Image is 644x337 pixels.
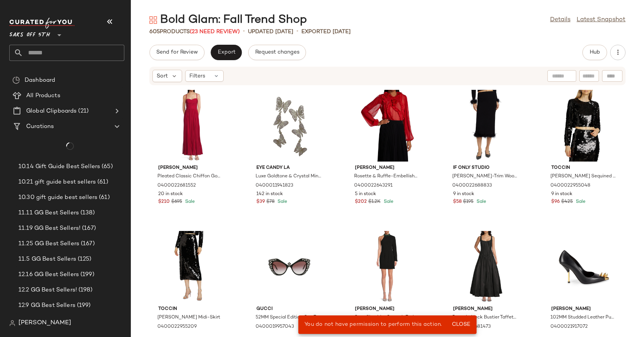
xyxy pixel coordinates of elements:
span: 10.30 gift guide best sellers [18,193,97,202]
span: [PERSON_NAME] [355,165,420,172]
span: $96 [551,199,560,206]
span: 11.19 GG Best Sellers! [18,224,80,233]
span: $39 [256,199,265,206]
span: • [243,27,245,36]
span: • [296,27,298,36]
img: 0400022681552_DAHLIARED [152,90,230,162]
span: 605 [149,29,160,35]
span: Dashboard [25,76,55,85]
span: Close [452,322,470,328]
span: 12.2 GG Best Sellers! [18,286,77,295]
span: 0400022955048 [550,182,590,189]
span: [PERSON_NAME] [355,306,420,313]
span: Global Clipboards [26,107,77,116]
span: $210 [158,199,170,206]
img: 0400022643291_CHINESERED [349,90,427,162]
img: 0400019957043 [250,231,328,303]
span: Sale [382,199,393,204]
span: 12.9 GG Best Sellers [18,301,75,310]
span: Luxe Goldtone & Crystal Mini Butterfly Drop Earrings [256,173,321,180]
span: 0400019957043 [256,324,294,330]
span: Hub [589,49,600,56]
p: updated [DATE] [248,28,293,36]
span: [PERSON_NAME] [453,306,519,313]
span: 0400022643291 [354,182,393,189]
span: Portrait-Neck Bustier Taffeta Gown [452,314,518,321]
span: Pleated Classic Chiffon Gown [157,173,223,180]
span: (199) [79,270,94,279]
span: [PERSON_NAME] [551,306,617,313]
img: svg%3e [12,76,20,84]
span: (167) [80,224,96,233]
a: Latest Snapshot [577,15,626,25]
span: 0400021917072 [550,324,588,330]
span: Toccin [551,165,617,172]
span: [PERSON_NAME] [158,165,224,172]
span: $425 [561,199,573,206]
img: 0400022688833_BLACK [447,90,525,162]
span: Eye Candy LA [256,165,322,172]
span: 0400022688833 [452,182,492,189]
span: (61) [97,193,110,202]
span: (125) [76,255,92,264]
span: 11.5 GG Best Sellers [18,255,76,264]
img: 0400022681473_BLACK [447,231,525,303]
img: svg%3e [9,320,15,326]
span: $195 [463,199,473,206]
span: 0400022955209 [157,324,197,330]
span: [PERSON_NAME] [18,318,71,328]
span: (167) [79,239,95,248]
span: One-Shoulder Crystal-Embellished Minidress [354,314,420,321]
img: svg%3e [149,16,157,24]
span: Sale [276,199,287,204]
span: 12.16 GG Best Sellers [18,270,79,279]
img: cfy_white_logo.C9jOOHJF.svg [9,18,75,29]
span: $58 [453,199,462,206]
span: If Only Studio [453,165,519,172]
span: 11.11 GG Best Sellers [18,209,79,217]
span: Sale [184,199,195,204]
span: All Products [26,91,60,100]
span: Sort [157,72,168,80]
span: (21) [77,107,89,116]
img: 0400011941823 [250,90,328,162]
img: 0400022955048_JET [545,90,623,162]
span: Send for Review [156,49,198,56]
span: [PERSON_NAME] Midi-Skirt [157,314,220,321]
span: 10.14 Gift Guide Best Sellers [18,162,100,171]
span: 52MM Special Edition Cat Eye Sunglasses [256,314,321,321]
span: (61) [96,178,108,187]
button: Send for Review [149,45,204,60]
span: $78 [266,199,274,206]
span: (138) [79,209,95,217]
div: Bold Glam: Fall Trend Shop [149,12,307,28]
span: (198) [77,286,92,295]
button: Hub [582,45,607,60]
span: [PERSON_NAME] Sequined Crop Top [550,173,616,180]
a: Details [550,15,570,25]
span: 9 in stock [551,191,572,198]
button: Close [448,318,473,332]
span: $202 [355,199,367,206]
button: Export [211,45,242,60]
span: $1.2K [368,199,381,206]
span: 0400022681552 [157,182,196,189]
img: 0400022680446_BLACK [349,231,427,303]
span: 0400011941823 [256,182,293,189]
span: Toccin [158,306,224,313]
img: 0400022955209_JET [152,231,230,303]
span: (23 Need Review) [190,29,240,35]
span: Saks OFF 5TH [9,26,50,40]
span: [PERSON_NAME]-Trim Wool Skirt [452,173,518,180]
span: Gucci [256,306,322,313]
p: Exported [DATE] [301,28,351,36]
span: $695 [171,199,182,206]
span: 20 in stock [158,191,183,198]
span: Sale [574,199,585,204]
span: Sale [475,199,486,204]
div: Products [149,28,240,36]
span: 9 in stock [453,191,474,198]
span: Curations [26,122,54,131]
span: Rosette & Ruffle-Embellished Blouse [354,173,420,180]
span: (199) [75,301,91,310]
